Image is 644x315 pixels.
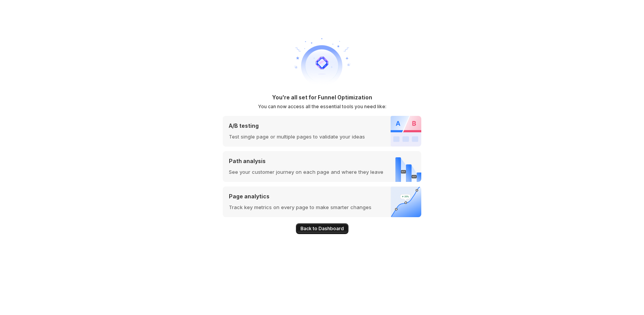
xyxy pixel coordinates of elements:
p: Path analysis [229,157,383,165]
h1: You're all set for Funnel Optimization [272,94,372,101]
p: A/B testing [229,122,365,130]
h2: You can now access all the essential tools you need like: [258,104,386,110]
p: Test single page or multiple pages to validate your ideas [229,133,365,140]
img: welcome [291,32,353,94]
p: Track key metrics on every page to make smarter changes [229,203,371,211]
img: Page analytics [391,186,421,217]
p: See your customer journey on each page and where they leave [229,168,383,176]
span: Back to Dashboard [301,226,344,232]
p: Page analytics [229,193,371,200]
img: A/B testing [391,116,421,147]
button: Back to Dashboard [296,223,348,234]
img: Path analysis [388,151,421,182]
